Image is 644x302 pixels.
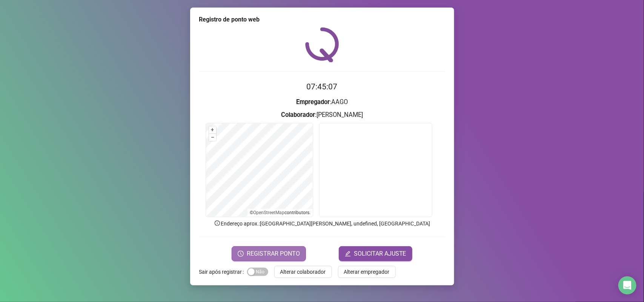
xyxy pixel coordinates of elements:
strong: Empregador [296,98,330,106]
button: Alterar colaborador [274,266,332,278]
label: Sair após registrar [199,266,247,278]
span: Alterar empregador [344,268,390,276]
time: 07:45:07 [307,82,338,91]
span: Alterar colaborador [280,268,326,276]
h3: : [PERSON_NAME] [199,110,445,120]
a: OpenStreetMap [253,210,284,215]
button: Alterar empregador [338,266,396,278]
button: editSOLICITAR AJUSTE [339,246,412,261]
span: info-circle [214,220,221,227]
div: Registro de ponto web [199,15,445,24]
button: REGISTRAR PONTO [232,246,306,261]
span: SOLICITAR AJUSTE [354,249,406,258]
span: edit [345,251,351,257]
span: clock-circle [238,251,244,257]
button: + [209,126,216,133]
img: QRPoint [305,27,339,62]
strong: Colaborador [281,111,315,118]
li: © contributors. [250,210,310,215]
div: Open Intercom Messenger [618,276,636,294]
h3: : AAGO [199,97,445,107]
span: REGISTRAR PONTO [247,249,300,258]
p: Endereço aprox. : [GEOGRAPHIC_DATA][PERSON_NAME], undefined, [GEOGRAPHIC_DATA] [199,219,445,228]
button: – [209,134,216,141]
